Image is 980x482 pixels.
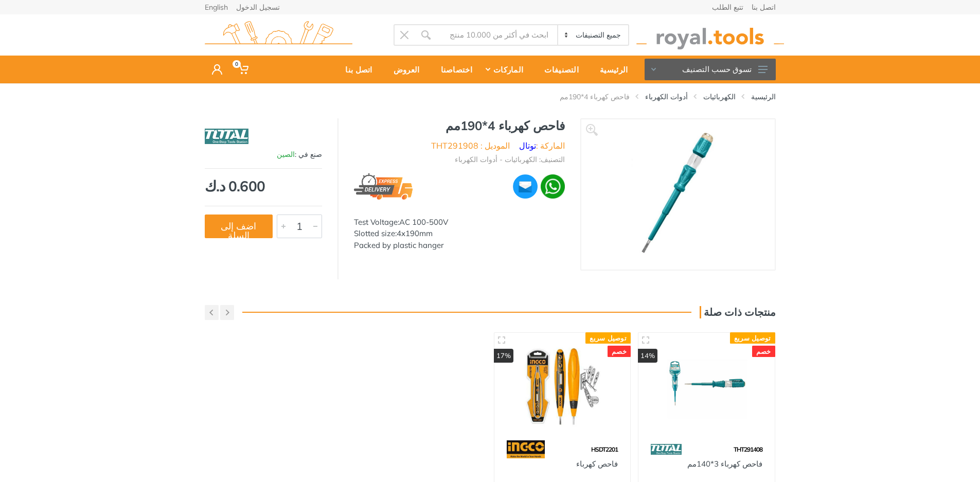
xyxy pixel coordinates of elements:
a: توتال [519,140,536,151]
img: ma.webp [512,173,539,200]
img: Royal Tools - فاحص كهرباء 4*190مم [613,130,743,259]
img: توتال [205,123,248,149]
h1: فاحص كهرباء 4*190مم [354,118,565,133]
a: فاحص كهرباء 3*140مم [687,459,762,469]
span: الصين [277,150,295,159]
a: تتبع الطلب [712,4,743,11]
img: wa.webp [541,174,565,199]
li: الموديل : THT291908 [431,139,510,152]
div: Packed by plastic hanger [354,240,565,252]
div: اختصاصنا [427,59,479,80]
div: الماركات [479,59,530,80]
span: HSDT2201 [591,445,618,453]
button: تسوق حسب التصنيف [645,59,776,80]
h3: منتجات ذات صلة [700,306,776,318]
img: Royal Tools - فاحص كهرباء 3*140مم [648,342,765,430]
a: الرئيسية [751,92,776,102]
span: THT291408 [734,445,762,453]
a: أدوات الكهرباء [645,92,688,102]
input: Site search [437,24,558,46]
a: الكهربائيات [703,92,736,102]
li: فاحص كهرباء 4*190مم [544,92,630,102]
button: اضف إلى السلة [205,215,273,238]
div: العروض [380,59,427,80]
div: Test Voltage:AC 100-500V [354,217,565,228]
a: تسجيل الدخول [236,4,280,11]
div: التصنيفات [530,59,586,80]
a: اتصل بنا [331,56,379,83]
a: English [205,4,228,11]
img: royal.tools Logo [205,21,352,49]
li: الماركة : [519,139,565,152]
div: اتصل بنا [331,59,379,80]
div: الرئيسية [586,59,635,80]
a: 0 [229,56,256,83]
div: 14% [638,349,657,363]
div: 17% [494,349,513,363]
li: التصنيف: الكهربائيات - أدوات الكهرباء [455,154,565,165]
a: اتصل بنا [752,4,776,11]
a: العروض [380,56,427,83]
a: التصنيفات [530,56,586,83]
img: Royal Tools - فاحص كهرباء [504,342,621,430]
div: صنع في : [205,149,322,160]
div: خصم [608,346,631,357]
img: royal.tools Logo [636,21,784,49]
img: 86.webp [651,440,682,458]
select: Category [557,25,628,45]
div: Slotted size:4x190mm [354,228,565,240]
div: توصيل سريع [585,332,631,344]
a: الرئيسية [586,56,635,83]
img: 91.webp [507,440,545,458]
img: express.png [354,173,413,200]
a: فاحص كهرباء [576,459,618,469]
a: اختصاصنا [427,56,479,83]
div: خصم [752,346,775,357]
div: توصيل سريع [730,332,775,344]
span: 0 [233,60,241,68]
div: 0.600 د.ك [205,179,322,193]
nav: breadcrumb [205,92,776,102]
